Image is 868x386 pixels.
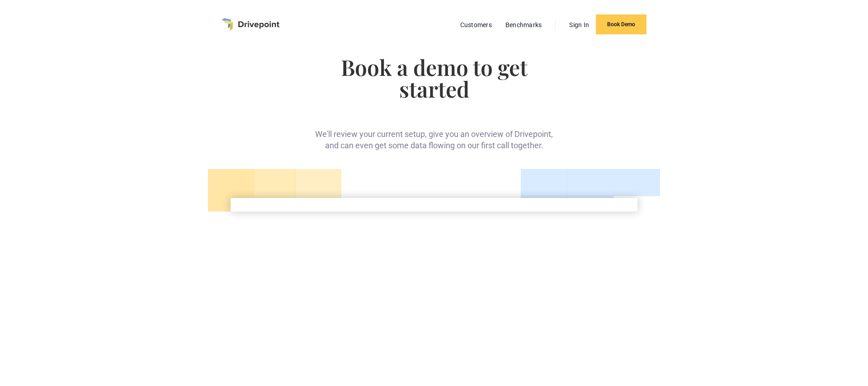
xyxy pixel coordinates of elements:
div: We'll review your current setup, give you an overview of Drivepoint, and can even get some data f... [313,114,556,151]
a: Benchmarks [501,19,547,31]
a: Sign In [565,19,594,31]
a: Book Demo [596,14,646,34]
a: Customers [456,19,496,31]
h1: Book a demo to get started [313,56,556,99]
